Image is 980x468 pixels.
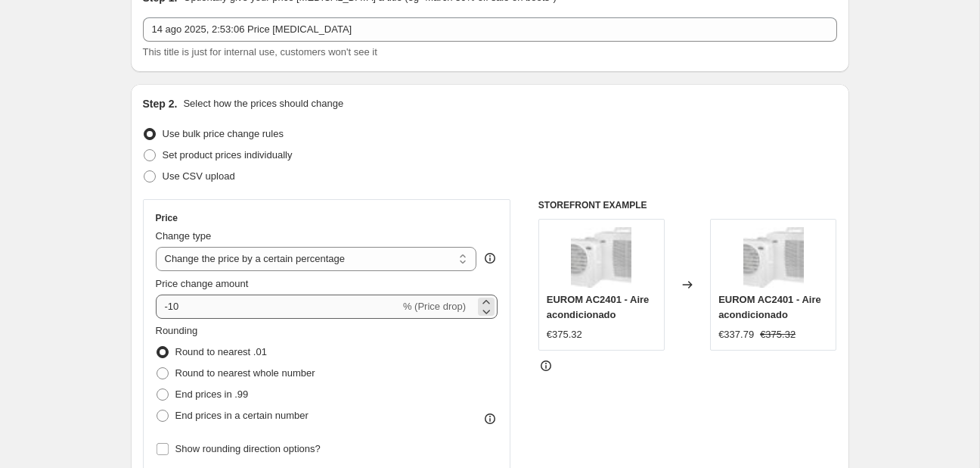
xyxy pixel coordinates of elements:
[482,251,498,266] div: help
[156,230,212,242] span: Change type
[547,327,582,342] div: €375.32
[143,46,377,58] span: This title is just for internal use, customers won't see it
[156,325,198,336] span: Rounding
[175,346,267,357] span: Round to nearest .01
[571,227,631,288] img: 71VH-Vim5_L._AC_SL1500_80x.jpg
[175,388,249,400] span: End prices in .99
[175,410,309,421] span: End prices in a certain number
[547,294,650,320] span: EUROM AC2401 - Aire acondicionado
[175,443,321,454] span: Show rounding direction options?
[175,367,315,379] span: Round to nearest whole number
[156,278,249,289] span: Price change amount
[718,294,821,320] span: EUROM AC2401 - Aire acondicionado
[143,17,837,42] input: 30% off holiday sale
[143,96,178,111] h2: Step 2.
[156,212,178,224] h3: Price
[760,327,795,342] strike: €375.32
[538,199,837,211] h6: STOREFRONT EXAMPLE
[183,96,343,111] p: Select how the prices should change
[718,327,754,342] div: €337.79
[163,128,284,139] span: Use bulk price change rules
[403,301,466,312] span: % (Price drop)
[156,295,400,319] input: -15
[163,149,293,161] span: Set product prices individually
[163,170,235,182] span: Use CSV upload
[743,227,804,288] img: 71VH-Vim5_L._AC_SL1500_80x.jpg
